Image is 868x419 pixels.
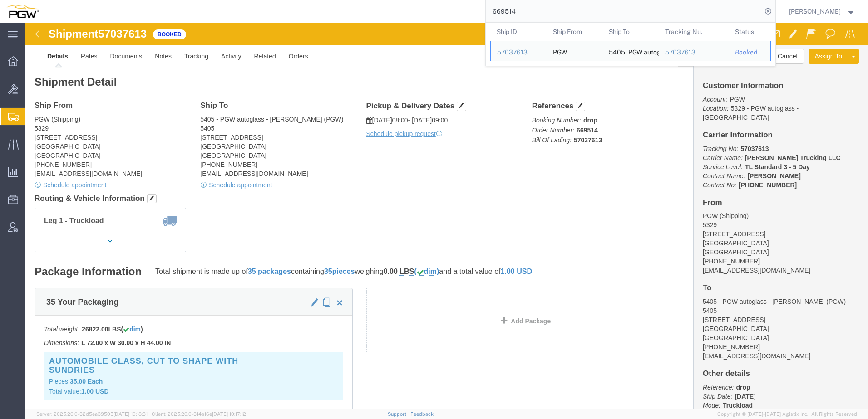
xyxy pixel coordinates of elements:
div: 5405 - PGW autoglass - Warren [609,41,652,61]
a: Feedback [410,411,434,417]
span: Client: 2025.20.0-314a16e [152,411,246,417]
div: Booked [735,48,764,57]
th: Tracking Nu. [658,23,729,41]
span: [DATE] 10:17:12 [212,411,246,417]
span: Server: 2025.20.0-32d5ea39505 [36,411,148,417]
th: Ship From [546,23,602,41]
table: Search Results [490,23,775,66]
span: [DATE] 10:18:31 [113,411,148,417]
div: 57037613 [665,48,722,57]
th: Ship ID [490,23,547,41]
iframe: FS Legacy Container [25,23,868,409]
a: Support [388,411,410,417]
img: logo [6,5,39,18]
input: Search for shipment number, reference number [486,0,762,22]
button: [PERSON_NAME] [789,6,856,17]
span: Copyright © [DATE]-[DATE] Agistix Inc., All Rights Reserved [717,410,857,418]
div: 57037613 [497,48,540,57]
span: Amber Hickey [789,6,841,16]
div: PGW [552,41,567,61]
th: Status [729,23,771,41]
th: Ship To [602,23,659,41]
